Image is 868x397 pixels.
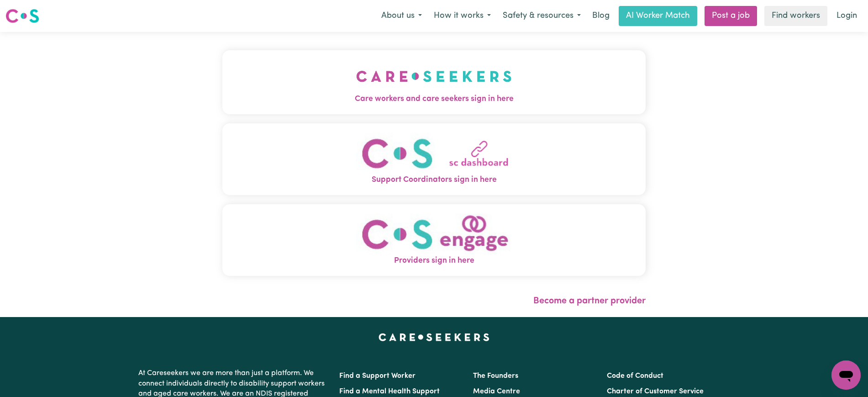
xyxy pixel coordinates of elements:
button: Support Coordinators sign in here [222,123,646,195]
iframe: Button to launch messaging window [831,360,861,390]
a: Become a partner provider [533,296,646,306]
button: About us [375,6,428,26]
span: Providers sign in here [222,255,646,267]
a: Find workers [764,6,827,26]
a: Charter of Customer Service [607,388,704,395]
span: Support Coordinators sign in here [222,174,646,186]
button: Care workers and care seekers sign in here [222,50,646,114]
a: Careseekers home page [379,333,489,341]
button: How it works [428,6,497,26]
a: Code of Conduct [607,372,663,380]
span: Care workers and care seekers sign in here [222,93,646,105]
a: Login [831,6,863,26]
button: Providers sign in here [222,204,646,276]
a: Blog [587,6,615,26]
img: Careseekers logo [5,8,39,24]
a: Careseekers logo [5,5,39,26]
button: Safety & resources [497,6,587,26]
a: Post a job [705,6,757,26]
a: Media Centre [473,388,520,395]
a: The Founders [473,372,518,380]
a: AI Worker Match [619,6,697,26]
a: Find a Support Worker [339,372,416,380]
